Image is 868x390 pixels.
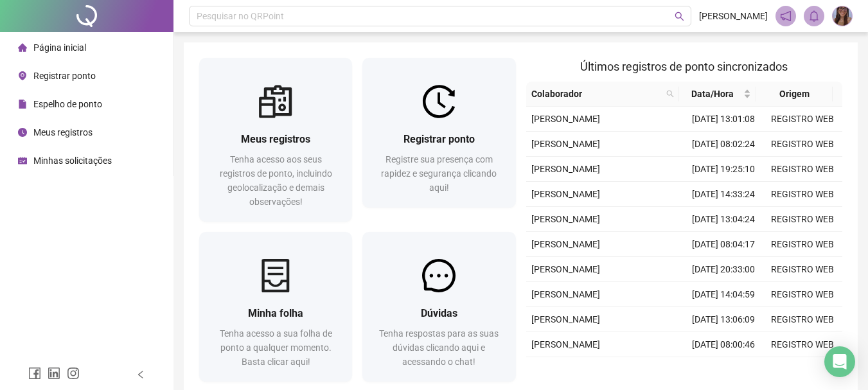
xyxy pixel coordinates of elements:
[18,43,27,52] span: home
[199,232,352,382] a: Minha folhaTenha acesso a sua folha de ponto a qualquer momento. Basta clicar aqui!
[403,133,475,145] span: Registrar ponto
[33,42,86,53] span: Página inicial
[531,314,600,324] span: [PERSON_NAME]
[684,257,763,282] td: [DATE] 20:33:00
[18,128,27,137] span: clock-circle
[381,154,497,193] span: Registre sua presença com rapidez e segurança clicando aqui!
[684,332,763,357] td: [DATE] 08:00:46
[28,367,41,380] span: facebook
[684,87,740,101] span: Data/Hora
[18,71,27,80] span: environment
[699,9,768,23] span: [PERSON_NAME]
[362,58,515,208] a: Registrar pontoRegistre sua presença com rapidez e segurança clicando aqui!
[684,207,763,232] td: [DATE] 13:04:24
[67,367,80,380] span: instagram
[684,107,763,132] td: [DATE] 13:01:08
[18,156,27,165] span: schedule
[580,60,788,73] span: Últimos registros de ponto sincronizados
[220,328,332,367] span: Tenha acesso a sua folha de ponto a qualquer momento. Basta clicar aqui!
[684,282,763,307] td: [DATE] 14:04:59
[763,232,842,257] td: REGISTRO WEB
[33,99,102,109] span: Espelho de ponto
[684,157,763,182] td: [DATE] 19:25:10
[33,127,93,137] span: Meus registros
[531,139,600,149] span: [PERSON_NAME]
[684,357,763,382] td: [DATE] 18:09:04
[531,87,662,101] span: Colaborador
[763,107,842,132] td: REGISTRO WEB
[679,82,756,107] th: Data/Hora
[248,307,303,319] span: Minha folha
[531,114,600,124] span: [PERSON_NAME]
[684,307,763,332] td: [DATE] 13:06:09
[756,82,833,107] th: Origem
[531,164,600,174] span: [PERSON_NAME]
[684,132,763,157] td: [DATE] 08:02:24
[33,155,112,166] span: Minhas solicitações
[18,100,27,109] span: file
[763,157,842,182] td: REGISTRO WEB
[824,346,855,377] div: Open Intercom Messenger
[136,370,145,379] span: left
[33,71,96,81] span: Registrar ponto
[666,90,674,98] span: search
[531,289,600,299] span: [PERSON_NAME]
[808,10,820,22] span: bell
[763,282,842,307] td: REGISTRO WEB
[675,12,684,21] span: search
[763,307,842,332] td: REGISTRO WEB
[531,189,600,199] span: [PERSON_NAME]
[531,239,600,249] span: [PERSON_NAME]
[48,367,60,380] span: linkedin
[199,58,352,222] a: Meus registrosTenha acesso aos seus registros de ponto, incluindo geolocalização e demais observa...
[421,307,457,319] span: Dúvidas
[664,84,677,103] span: search
[684,232,763,257] td: [DATE] 08:04:17
[531,264,600,274] span: [PERSON_NAME]
[379,328,499,367] span: Tenha respostas para as suas dúvidas clicando aqui e acessando o chat!
[763,207,842,232] td: REGISTRO WEB
[531,339,600,350] span: [PERSON_NAME]
[833,6,852,26] img: 90503
[763,357,842,382] td: REGISTRO WEB
[684,182,763,207] td: [DATE] 14:33:24
[780,10,792,22] span: notification
[220,154,332,207] span: Tenha acesso aos seus registros de ponto, incluindo geolocalização e demais observações!
[241,133,310,145] span: Meus registros
[763,257,842,282] td: REGISTRO WEB
[763,182,842,207] td: REGISTRO WEB
[763,332,842,357] td: REGISTRO WEB
[531,214,600,224] span: [PERSON_NAME]
[763,132,842,157] td: REGISTRO WEB
[362,232,515,382] a: DúvidasTenha respostas para as suas dúvidas clicando aqui e acessando o chat!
